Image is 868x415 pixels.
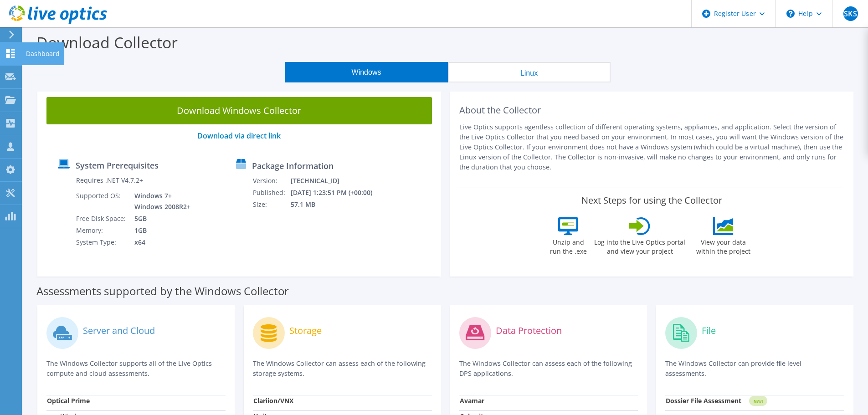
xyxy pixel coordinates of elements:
[46,359,226,379] p: The Windows Collector supports all of the Live Optics compute and cloud assessments.
[76,190,128,213] td: Supported OS:
[459,122,845,172] p: Live Optics supports agentless collection of different operating systems, appliances, and applica...
[128,190,192,213] td: Windows 7+ Windows 2008R2+
[459,105,845,116] h2: About the Collector
[36,287,289,296] label: Assessments supported by the Windows Collector
[76,236,128,248] td: System Type:
[253,359,432,379] p: The Windows Collector can assess each of the following storage systems.
[290,187,385,199] td: [DATE] 1:23:51 PM (+00:00)
[36,32,178,53] label: Download Collector
[290,175,385,187] td: [TECHNICAL_ID]
[197,131,281,141] a: Download via direct link
[76,176,143,185] label: Requires .NET V4.7.2+
[289,326,322,335] label: Storage
[754,399,763,404] tspan: NEW!
[496,326,562,335] label: Data Protection
[252,187,290,199] td: Published:
[285,62,448,82] button: Windows
[252,175,290,187] td: Version:
[666,396,741,405] strong: Dossier File Assessment
[786,10,795,18] svg: \n
[290,199,385,210] td: 57.1 MB
[690,235,756,256] label: View your data within the project
[252,161,334,170] label: Package Information
[448,62,611,82] button: Linux
[76,225,128,236] td: Memory:
[83,326,155,335] label: Server and Cloud
[21,42,64,65] div: Dashboard
[252,199,290,210] td: Size:
[47,396,90,405] strong: Optical Prime
[128,225,192,236] td: 1GB
[76,213,128,225] td: Free Disk Space:
[459,359,638,379] p: The Windows Collector can assess each of the following DPS applications.
[128,236,192,248] td: x64
[702,326,716,335] label: File
[128,213,192,225] td: 5GB
[843,6,858,21] span: SKS
[46,97,432,124] a: Download Windows Collector
[460,396,484,405] strong: Avamar
[547,235,589,256] label: Unzip and run the .exe
[253,396,293,405] strong: Clariion/VNX
[581,195,722,206] label: Next Steps for using the Collector
[665,359,844,379] p: The Windows Collector can provide file level assessments.
[594,235,686,256] label: Log into the Live Optics portal and view your project
[76,161,159,170] label: System Prerequisites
